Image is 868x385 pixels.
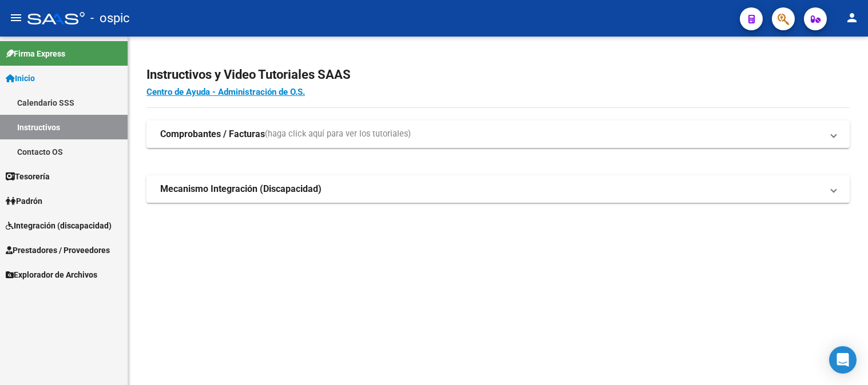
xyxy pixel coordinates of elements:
[146,87,305,97] a: Centro de Ayuda - Administración de O.S.
[6,268,97,281] span: Explorador de Archivos
[6,72,35,85] span: Inicio
[160,183,322,195] strong: Mecanismo Integración (Discapacidad)
[146,64,850,86] h2: Instructivos y Video Tutoriales SAAS
[6,170,50,183] span: Tesorería
[265,128,411,141] span: (haga click aquí para ver los tutoriales)
[829,346,857,374] div: Open Intercom Messenger
[6,244,110,256] span: Prestadores / Proveedores
[160,128,265,141] strong: Comprobantes / Facturas
[9,11,23,25] mat-icon: menu
[845,11,859,25] mat-icon: person
[146,175,850,203] mat-expansion-panel-header: Mecanismo Integración (Discapacidad)
[6,47,65,60] span: Firma Express
[90,6,130,31] span: - ospic
[6,195,42,207] span: Padrón
[146,121,850,148] mat-expansion-panel-header: Comprobantes / Facturas(haga click aquí para ver los tutoriales)
[6,219,112,232] span: Integración (discapacidad)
